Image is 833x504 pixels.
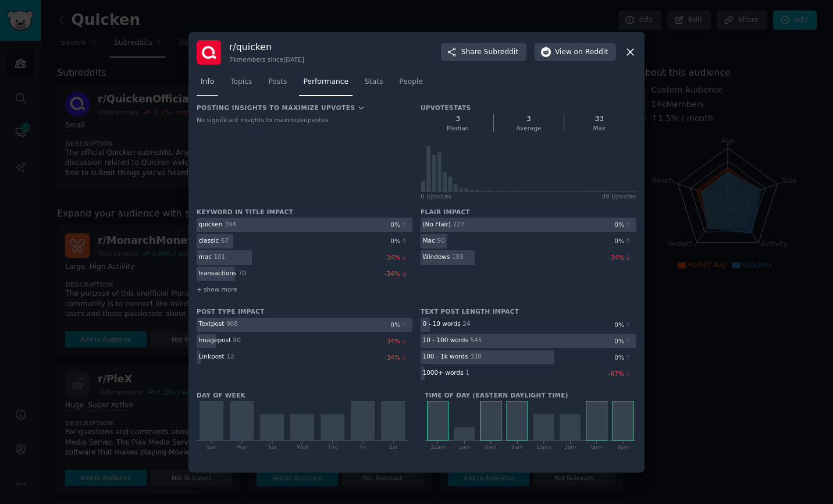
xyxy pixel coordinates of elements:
[498,124,560,132] div: Average
[238,269,246,277] div: 70
[452,253,464,261] div: 183
[427,114,489,125] div: 3
[423,320,461,328] div: 0 - 10 words
[201,77,214,87] span: Info
[430,444,446,450] tspan: 12am
[535,43,616,62] button: Viewon Reddit
[453,220,464,228] div: 727
[421,208,636,216] h3: Flair impact
[389,444,398,450] tspan: Sat
[423,352,468,360] div: 100 - 1k words
[614,221,636,229] div: 0 %
[470,336,482,344] div: 545
[225,220,236,228] div: 394
[197,208,412,216] h3: Keyword in title impact
[608,370,636,378] div: -67 %
[199,336,232,344] div: Image post
[385,353,412,361] div: -34 %
[385,269,412,278] div: -34 %
[226,73,256,97] a: Topics
[591,444,603,450] tspan: 6pm
[199,269,237,277] div: transactions
[601,192,636,200] div: 39 Upvotes
[237,444,248,450] tspan: Mon
[614,337,636,345] div: 0 %
[425,391,636,399] h3: Time of day ( Eastern Daylight Time )
[226,320,238,328] div: 908
[458,444,470,450] tspan: 3am
[229,55,304,63] div: 7k members since [DATE]
[421,104,471,112] h3: Upvote Stats
[385,337,412,345] div: -34 %
[199,320,225,328] div: Text post
[229,41,304,53] h3: r/ quicken
[399,77,423,87] span: People
[390,221,412,229] div: 0 %
[230,77,252,87] span: Topics
[385,253,412,261] div: -34 %
[321,104,365,112] button: Upvotes
[568,114,630,125] div: 33
[365,77,383,87] span: Stats
[423,336,468,344] div: 10 - 100 words
[614,353,636,361] div: 0 %
[617,444,629,450] tspan: 9pm
[361,73,387,97] a: Stats
[327,444,338,450] tspan: Thu
[267,444,277,450] tspan: Tue
[197,116,412,124] div: No significant insights to maximize upvotes
[423,220,451,228] div: (No Flair)
[423,368,464,377] div: 1000+ words
[462,320,470,328] div: 24
[437,236,444,244] div: 90
[555,47,608,58] span: View
[199,236,219,244] div: classic
[199,220,223,228] div: quicken
[233,336,241,344] div: 80
[197,307,412,315] h3: Post Type Impact
[299,73,353,97] a: Performance
[197,73,218,97] a: Info
[470,352,482,360] div: 338
[226,352,234,360] div: 12
[197,285,237,293] span: + show more
[213,253,225,261] div: 101
[199,352,225,360] div: Link post
[221,236,229,244] div: 67
[264,73,291,97] a: Posts
[614,321,636,329] div: 0 %
[608,253,636,261] div: -34 %
[465,368,469,377] div: 1
[568,124,630,132] div: Max
[574,47,608,58] span: on Reddit
[421,192,451,200] div: 0 Upvote s
[395,73,427,97] a: People
[297,444,308,450] tspan: Wed
[390,321,412,329] div: 0 %
[423,253,450,261] div: Windows
[268,77,287,87] span: Posts
[360,444,366,450] tspan: Fri
[207,444,216,450] tspan: Sun
[536,444,551,450] tspan: 12pm
[441,43,526,62] button: ShareSubreddit
[511,444,523,450] tspan: 9am
[390,237,412,245] div: 0 %
[484,47,518,58] span: Subreddit
[485,444,497,450] tspan: 6am
[461,47,518,58] span: Share
[321,104,355,112] span: Upvotes
[197,104,319,112] div: Posting Insights to maximize
[498,114,560,125] div: 3
[564,444,576,450] tspan: 3pm
[197,391,408,399] h3: Day of week
[614,237,636,245] div: 0 %
[199,253,212,261] div: mac
[423,236,435,244] div: Mac
[303,77,348,87] span: Performance
[421,307,636,315] h3: Text Post Length Impact
[197,40,221,65] img: quicken
[427,124,489,132] div: Median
